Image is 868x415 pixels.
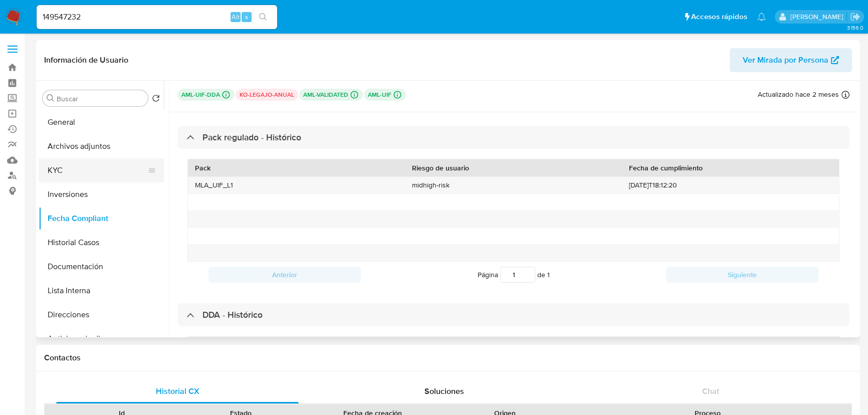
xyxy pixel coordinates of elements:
[155,385,199,397] span: Historial CX
[44,55,128,65] h1: Información de Usuario
[39,255,164,279] button: Documentación
[757,13,766,21] a: Notificaciones
[743,48,828,72] span: Ver Mirada por Persona
[39,158,156,182] button: KYC
[39,279,164,303] button: Lista Interna
[47,94,55,102] button: Buscar
[850,12,860,22] a: Salir
[39,327,164,351] button: Anticipos de dinero
[57,94,144,103] input: Buscar
[39,231,164,255] button: Historial Casos
[39,206,164,231] button: Fecha Compliant
[702,385,719,397] span: Chat
[37,11,277,24] input: Buscar usuario o caso...
[691,12,747,22] span: Accesos rápidos
[790,12,846,22] p: andres.vilosio@mercadolibre.com
[730,48,852,72] button: Ver Mirada por Persona
[245,12,248,22] span: s
[39,134,164,158] button: Archivos adjuntos
[232,12,240,22] span: Alt
[44,353,852,363] h1: Contactos
[152,94,160,105] button: Volver al orden por defecto
[39,303,164,327] button: Direcciones
[424,385,464,397] span: Soluciones
[253,10,273,24] button: search-icon
[39,110,164,134] button: General
[39,182,164,206] button: Inversiones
